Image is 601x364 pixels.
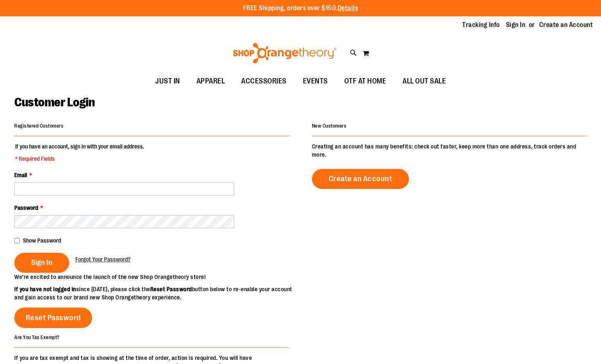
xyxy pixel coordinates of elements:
span: Create an Account [329,174,393,183]
p: Creating an account has many benefits: check out faster, keep more than one address, track orders... [312,142,587,159]
strong: New Customers [312,123,347,129]
img: Shop Orangetheory [232,43,338,63]
button: Sign In [14,253,69,273]
span: APPAREL [197,72,225,90]
span: Sign In [31,258,52,267]
strong: If you have not logged in [14,286,76,292]
a: Create an Account [312,169,409,189]
a: Sign In [506,20,526,29]
span: Password [14,204,38,211]
span: Email [14,172,27,178]
span: ALL OUT SALE [402,72,446,90]
a: Reset Password [14,308,92,328]
span: Forgot Your Password? [75,256,131,263]
a: Forgot Your Password? [75,255,131,263]
span: JUST IN [155,72,180,90]
p: FREE Shipping, orders over $150. [243,4,358,13]
span: * Required Fields [15,155,144,163]
span: OTF AT HOME [344,72,386,90]
strong: Reset Password [150,286,192,292]
span: ACCESSORIES [241,72,287,90]
a: Tracking Info [462,20,500,29]
legend: If you have an account, sign in with your email address. [14,142,145,163]
p: We’re excited to announce the launch of the new Shop Orangetheory store! [14,273,300,281]
span: Show Password [23,237,61,244]
strong: Are You Tax Exempt? [14,334,60,340]
span: EVENTS [303,72,328,90]
a: Details [338,4,358,12]
span: Customer Login [14,95,95,109]
span: Reset Password [26,313,81,322]
strong: Registered Customers [14,123,63,129]
p: since [DATE], please click the button below to re-enable your account and gain access to our bran... [14,285,300,301]
a: Create an Account [539,20,593,29]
